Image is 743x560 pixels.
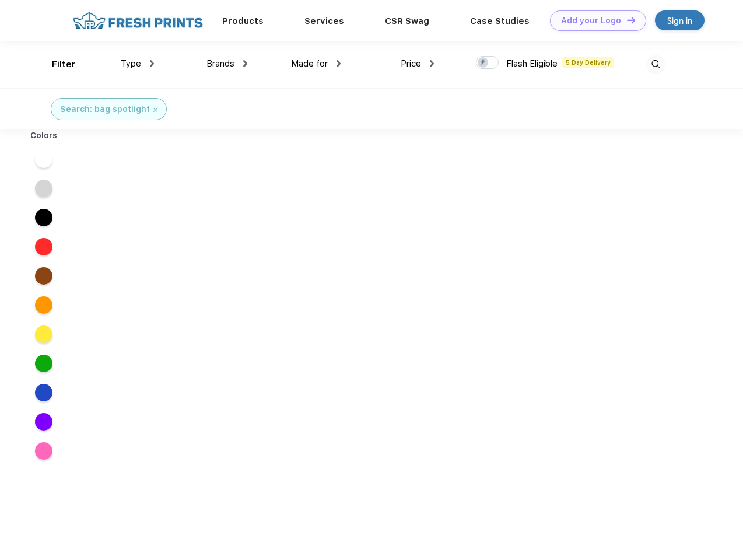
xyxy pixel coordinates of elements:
[291,58,328,69] span: Made for
[206,58,234,69] span: Brands
[667,14,692,27] div: Sign in
[561,16,621,26] div: Add your Logo
[506,58,558,69] span: Flash Eligible
[150,60,154,67] img: dropdown.png
[562,57,614,68] span: 5 Day Delivery
[337,60,341,67] img: dropdown.png
[22,129,66,142] div: Colors
[121,58,141,69] span: Type
[52,58,76,71] div: Filter
[60,103,150,116] div: Search: bag spotlight
[401,58,421,69] span: Price
[627,17,635,23] img: DT
[69,10,206,31] img: fo%20logo%202.webp
[222,16,264,26] a: Products
[655,10,705,30] a: Sign in
[153,108,157,112] img: filter_cancel.svg
[243,60,247,67] img: dropdown.png
[646,55,665,74] img: desktop_search.svg
[430,60,434,67] img: dropdown.png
